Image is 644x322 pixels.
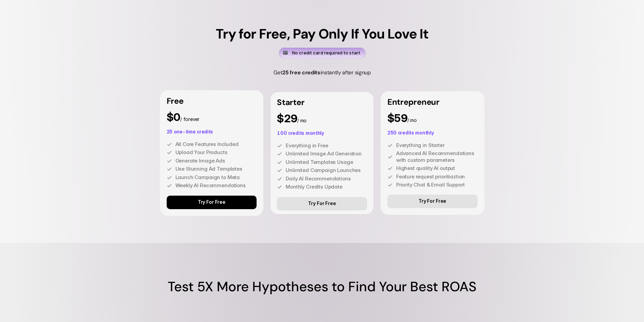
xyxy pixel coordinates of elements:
[308,201,336,206] p: Try For Free
[175,149,257,156] p: Upload Your Products
[407,117,417,123] span: / mo
[277,131,367,135] p: 100 credits monthly
[175,174,257,181] p: Launch Campaign to Meta
[286,150,367,157] p: Unlimited Image Ad Generation
[277,197,367,210] a: Try For Free
[286,183,367,190] p: Monthly Credits Update
[286,142,367,149] p: Everything in Free
[396,173,478,180] p: Feature request prioritiaztion
[292,49,360,56] p: No credit card required to start
[387,130,478,135] p: 250 credits monthly
[244,66,400,79] h5: Get instantly after signup
[396,142,478,149] p: Everything in Starter
[216,27,428,41] h5: Try for Free, Pay Only If You Love It
[396,165,478,172] p: Highest quality AI output
[175,141,257,148] p: All Core Features Included
[387,98,478,106] p: Entrepreneur
[167,97,257,105] p: Free
[277,98,367,106] p: Starter
[286,167,367,174] p: Unlimited Campaign Launches
[175,157,257,164] p: Generate Image Ads
[198,199,225,205] p: Try For Free
[387,112,407,125] span: $59
[396,150,478,163] p: Advanced AI Recommendations with custom parameters
[167,112,257,123] p: / forever
[396,181,478,188] p: Priority Chat & Email Support
[277,112,297,125] span: $29
[387,195,478,208] a: Try For Free
[167,129,257,134] p: 25 one-time credits
[175,166,257,172] p: Use Stunning Ad Templates
[297,118,307,123] span: / mo
[282,69,320,76] span: 25 free credits
[175,182,257,189] p: Weekly AI Recommendations
[167,110,181,124] span: $0
[27,277,617,296] h1: Test 5X More Hypotheses to Find Your Best ROAS
[286,159,367,166] p: Unlimited Templates Usage
[286,175,367,182] p: Daily AI Recommendations
[167,196,257,209] a: Try For Free
[419,198,446,204] p: Try For Free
